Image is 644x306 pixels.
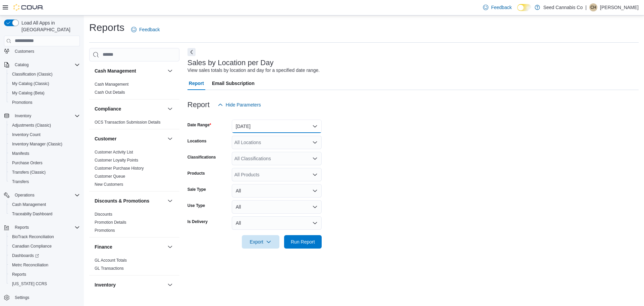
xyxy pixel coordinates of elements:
span: Inventory Manager (Classic) [12,141,62,147]
button: Customers [1,46,83,56]
a: New Customers [95,182,123,187]
span: Settings [15,295,29,300]
span: Inventory [12,112,80,120]
button: Classification (Classic) [7,70,83,79]
button: Canadian Compliance [7,242,83,251]
button: Cash Management [166,67,174,75]
button: Inventory [12,112,34,120]
span: Canadian Compliance [9,242,80,250]
a: Traceabilty Dashboard [9,210,55,218]
label: Locations [187,138,207,144]
a: Dashboards [9,252,42,260]
button: Purchase Orders [7,158,83,168]
span: Traceabilty Dashboard [9,210,80,218]
div: Compliance [89,118,179,129]
button: Open list of options [312,140,318,145]
button: Reports [7,270,83,279]
button: Finance [166,243,174,251]
span: Report [189,77,204,90]
span: GL Transactions [95,266,124,271]
span: Adjustments (Classic) [12,123,51,128]
button: Inventory [1,111,83,121]
button: Next [187,48,196,56]
a: Classification (Classic) [9,70,55,78]
span: Cash Management [95,82,128,87]
label: Sale Type [187,187,206,192]
button: Discounts & Promotions [166,197,174,205]
span: My Catalog (Classic) [9,80,80,88]
span: Transfers (Classic) [12,170,46,175]
a: Canadian Compliance [9,242,54,250]
button: Open list of options [312,172,318,177]
a: GL Transactions [95,266,124,271]
span: Customer Loyalty Points [95,158,138,163]
button: Hide Parameters [215,98,264,112]
span: Customers [15,49,34,54]
button: Transfers (Classic) [7,168,83,177]
a: Feedback [480,1,514,14]
span: [US_STATE] CCRS [12,281,47,287]
a: Promotions [9,98,35,106]
a: My Catalog (Beta) [9,89,47,97]
a: Inventory Manager (Classic) [9,140,65,148]
span: Metrc Reconciliation [9,261,80,269]
a: Customer Purchase History [95,166,144,171]
span: Washington CCRS [9,280,80,288]
button: Inventory Count [7,130,83,139]
span: Traceabilty Dashboard [12,211,52,217]
span: Reports [9,270,80,278]
label: Classifications [187,155,216,160]
a: BioTrack Reconciliation [9,233,57,241]
a: Transfers (Classic) [9,168,48,176]
span: Promotion Details [95,220,126,225]
h3: Report [187,101,210,109]
button: All [232,184,322,198]
span: Manifests [9,149,80,158]
a: Cash Out Details [95,90,125,95]
a: [US_STATE] CCRS [9,280,50,288]
label: Date Range [187,122,211,128]
button: Settings [1,293,83,302]
span: Transfers [9,178,80,186]
span: Customers [12,47,80,55]
span: Cash Management [12,202,46,207]
button: BioTrack Reconciliation [7,232,83,242]
span: Customer Activity List [95,149,133,155]
span: GL Account Totals [95,258,127,263]
button: Manifests [7,149,83,158]
button: Adjustments (Classic) [7,121,83,130]
a: Cash Management [9,201,49,209]
span: Reports [12,223,80,231]
button: Inventory [166,281,174,289]
span: Transfers [12,179,29,184]
span: Run Report [291,238,315,245]
a: Adjustments (Classic) [9,121,54,129]
a: Reports [9,270,29,278]
button: Reports [12,223,32,231]
span: Canadian Compliance [12,244,52,249]
span: Operations [12,191,80,199]
a: GL Account Totals [95,258,127,263]
span: BioTrack Reconciliation [9,233,80,241]
span: Discounts [95,212,112,217]
h3: Finance [95,244,112,250]
span: CH [590,3,596,11]
label: Use Type [187,203,205,208]
span: Promotions [12,100,33,105]
button: Compliance [166,105,174,113]
button: Operations [12,191,37,199]
span: Promotions [9,98,80,106]
span: Inventory [15,113,31,119]
a: Customers [12,47,37,55]
span: Inventory Count [9,131,80,139]
span: Email Subscription [212,77,255,90]
a: Promotion Details [95,220,126,225]
span: BioTrack Reconciliation [12,234,54,239]
span: OCS Transaction Submission Details [95,120,161,125]
h1: Reports [89,21,124,34]
button: Inventory Manager (Classic) [7,139,83,149]
p: | [585,3,587,11]
div: View sales totals by location and day for a specified date range. [187,67,320,74]
h3: Customer [95,135,116,142]
span: Purchase Orders [12,160,43,166]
